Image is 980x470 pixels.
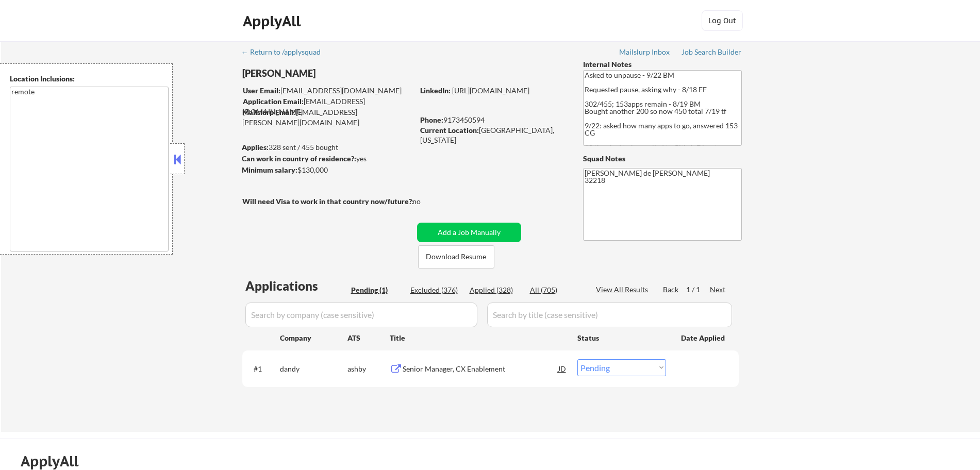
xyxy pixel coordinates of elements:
[596,284,651,295] div: View All Results
[242,154,356,163] strong: Can work in country of residence?:
[347,333,390,343] div: ATS
[418,245,494,268] button: Download Resume
[682,48,742,56] div: Job Search Builder
[583,154,742,164] div: Squad Notes
[243,86,413,96] div: [EMAIL_ADDRESS][DOMAIN_NAME]
[242,107,413,127] div: [EMAIL_ADDRESS][PERSON_NAME][DOMAIN_NAME]
[420,86,451,95] strong: LinkedIn:
[710,284,726,295] div: Next
[420,126,479,135] strong: Current Location:
[420,115,443,124] strong: Phone:
[243,12,304,30] div: ApplyAll
[390,333,568,343] div: Title
[242,142,413,153] div: 328 sent / 455 bought
[245,280,347,292] div: Applications
[686,284,710,295] div: 1 / 1
[577,328,666,347] div: Status
[254,364,272,374] div: #1
[280,364,347,374] div: dandy
[410,285,462,295] div: Excluded (376)
[351,285,403,295] div: Pending (1)
[681,333,726,343] div: Date Applied
[470,285,521,295] div: Applied (328)
[280,333,347,343] div: Company
[663,284,679,295] div: Back
[452,86,529,95] a: [URL][DOMAIN_NAME]
[242,197,414,206] strong: Will need Visa to work in that country now/future?:
[242,108,296,116] strong: Mailslurp Email:
[242,67,454,80] div: [PERSON_NAME]
[403,364,558,374] div: Senior Manager, CX Enablement
[242,165,297,174] strong: Minimum salary:
[420,115,566,125] div: 9173450594
[347,364,390,374] div: ashby
[619,48,671,56] div: Mailslurp Inbox
[243,97,304,106] strong: Application Email:
[242,154,410,164] div: yes
[243,96,413,116] div: [EMAIL_ADDRESS][DOMAIN_NAME]
[242,143,269,152] strong: Applies:
[420,125,566,145] div: [GEOGRAPHIC_DATA], [US_STATE]
[417,223,521,242] button: Add a Job Manually
[242,165,413,175] div: $130,000
[10,74,169,84] div: Location Inclusions:
[530,285,582,295] div: All (705)
[245,303,477,327] input: Search by company (case sensitive)
[583,59,742,70] div: Internal Notes
[702,10,743,31] button: Log Out
[682,48,742,58] a: Job Search Builder
[241,48,330,56] div: ← Return to /applysquad
[241,48,330,58] a: ← Return to /applysquad
[412,196,442,207] div: no
[557,359,568,378] div: JD
[619,48,671,58] a: Mailslurp Inbox
[487,303,732,327] input: Search by title (case sensitive)
[243,86,280,95] strong: User Email:
[21,452,90,470] div: ApplyAll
